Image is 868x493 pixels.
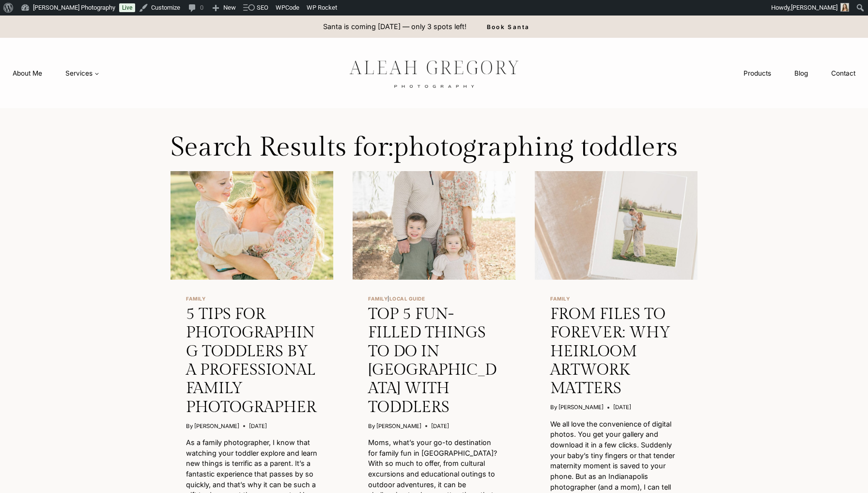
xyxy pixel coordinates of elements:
[54,64,111,82] button: Child menu of Services
[170,171,333,280] img: Smiling mother holding young son outdoors in sunshine.
[558,404,604,411] a: [PERSON_NAME]
[170,171,333,280] a: 5 Tips for Photographing Toddlers by a Professional Family Photographer
[783,64,820,82] a: Blog
[820,64,867,82] a: Contact
[249,422,267,430] time: [DATE]
[550,305,670,398] a: From Files to Forever: Why Heirloom Artwork Matters
[550,296,570,302] a: Family
[376,423,421,429] a: [PERSON_NAME]
[368,296,425,302] span: |
[325,53,543,94] img: aleah gregory logo
[1,64,111,82] nav: Primary
[431,422,449,430] time: [DATE]
[535,171,697,280] a: From Files to Forever: Why Heirloom Artwork Matters
[119,3,135,12] a: Live
[186,305,316,416] a: 5 Tips for Photographing Toddlers by a Professional Family Photographer
[194,423,239,429] a: [PERSON_NAME]
[613,403,631,412] time: [DATE]
[1,64,54,82] a: About Me
[368,305,496,416] a: Top 5 Fun-Filled Things to Do in [GEOGRAPHIC_DATA] with Toddlers
[186,296,205,302] a: Family
[791,4,837,11] span: [PERSON_NAME]
[323,21,466,32] p: Santa is coming [DATE] — only 3 spots left!
[170,131,697,164] h1: Search Results for:
[368,422,375,430] span: By
[535,171,697,280] img: Elegant photo album featuring a family outdoors
[353,171,515,280] img: family of 4 smiling at camera outdoors in Indiana
[732,64,867,82] nav: Secondary
[389,296,425,302] a: Local Guide
[353,171,515,280] a: Top 5 Fun-Filled Things to Do in Indianapolis with Toddlers
[732,64,783,82] a: Products
[550,403,557,412] span: By
[471,16,545,38] a: Book Santa
[393,131,678,163] span: photographing toddlers
[186,422,193,430] span: By
[368,296,387,302] a: Family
